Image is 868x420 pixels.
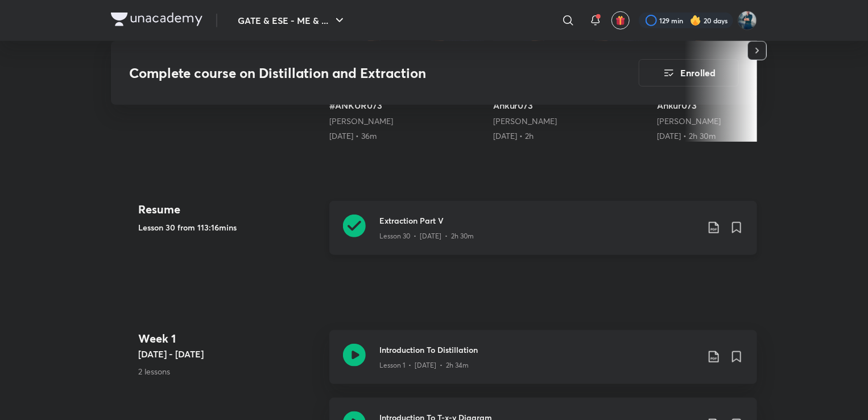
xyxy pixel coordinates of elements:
[231,9,353,32] button: GATE & ESE - ME & ...
[690,15,701,26] img: streak
[493,116,557,126] a: [PERSON_NAME]
[615,15,626,26] img: avatar
[329,130,484,142] div: 17th Jul • 36m
[379,344,698,356] h3: Introduction To Distillation
[493,116,648,127] div: Ankur Bansal
[111,13,202,26] img: Company Logo
[657,130,812,142] div: 28th Aug • 2h 30m
[738,11,757,30] img: Vinay Upadhyay
[138,365,320,377] p: 2 lessons
[329,201,757,269] a: Extraction Part VLesson 30 • [DATE] • 2h 30m
[138,347,320,361] h5: [DATE] - [DATE]
[657,116,812,127] div: Ankur Bansal
[493,130,648,142] div: 22nd Aug • 2h
[379,215,698,227] h3: Extraction Part V
[657,116,721,126] a: [PERSON_NAME]
[639,59,739,87] button: Enrolled
[379,360,469,370] p: Lesson 1 • [DATE] • 2h 34m
[329,330,757,398] a: Introduction To DistillationLesson 1 • [DATE] • 2h 34m
[138,330,320,347] h4: Week 1
[379,231,474,241] p: Lesson 30 • [DATE] • 2h 30m
[329,116,393,126] a: [PERSON_NAME]
[138,201,320,218] h4: Resume
[329,116,484,127] div: Ankur Bansal
[129,65,574,81] h3: Complete course on Distillation and Extraction
[111,13,202,29] a: Company Logo
[611,11,630,30] button: avatar
[138,221,320,233] h5: Lesson 30 from 113:16mins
